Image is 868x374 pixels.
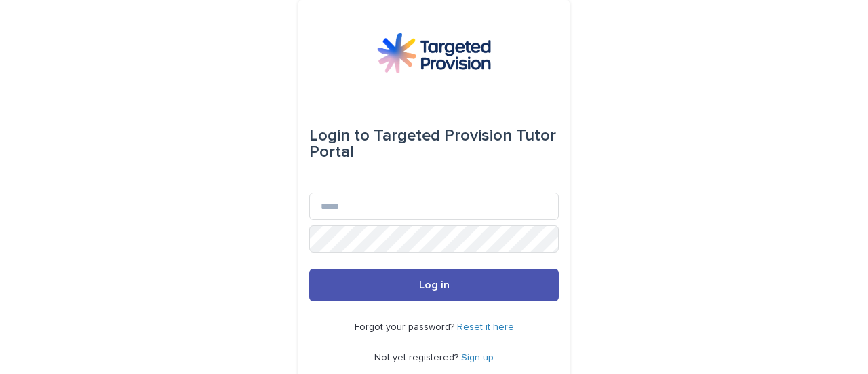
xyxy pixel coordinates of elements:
[309,269,559,301] button: Log in
[419,280,450,291] span: Log in
[309,128,370,144] span: Login to
[355,322,457,332] span: Forgot your password?
[309,117,559,171] div: Targeted Provision Tutor Portal
[457,322,514,332] a: Reset it here
[377,33,491,73] img: M5nRWzHhSzIhMunXDL62
[461,353,494,362] a: Sign up
[374,353,461,362] span: Not yet registered?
